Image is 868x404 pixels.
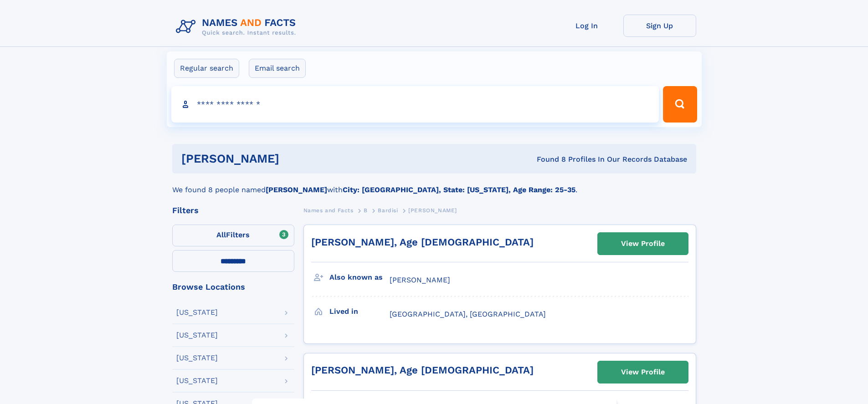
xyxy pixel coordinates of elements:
[176,332,218,339] div: [US_STATE]
[329,270,390,285] h3: Also known as
[249,59,306,78] label: Email search
[598,233,688,255] a: View Profile
[623,15,696,37] a: Sign Up
[303,205,354,216] a: Names and Facts
[171,86,659,123] input: search input
[621,233,665,254] div: View Profile
[343,185,575,194] b: City: [GEOGRAPHIC_DATA], State: [US_STATE], Age Range: 25-35
[216,230,226,239] span: All
[378,207,398,214] span: Bardisi
[172,283,294,291] div: Browse Locations
[621,362,665,383] div: View Profile
[378,205,398,216] a: Bardisi
[390,310,546,318] span: [GEOGRAPHIC_DATA], [GEOGRAPHIC_DATA]
[266,185,327,194] b: [PERSON_NAME]
[176,309,218,316] div: [US_STATE]
[172,206,294,215] div: Filters
[311,364,534,376] a: [PERSON_NAME], Age [DEMOGRAPHIC_DATA]
[408,207,457,214] span: [PERSON_NAME]
[364,205,368,216] a: B
[311,236,534,248] a: [PERSON_NAME], Age [DEMOGRAPHIC_DATA]
[663,86,697,123] button: Search Button
[598,361,688,383] a: View Profile
[364,207,368,214] span: B
[176,377,218,384] div: [US_STATE]
[181,153,408,164] h1: [PERSON_NAME]
[172,225,294,246] label: Filters
[172,174,696,195] div: We found 8 people named with .
[329,304,390,319] h3: Lived in
[550,15,623,37] a: Log In
[390,276,450,284] span: [PERSON_NAME]
[176,354,218,362] div: [US_STATE]
[172,15,303,39] img: Logo Names and Facts
[408,154,687,164] div: Found 8 Profiles In Our Records Database
[174,59,239,78] label: Regular search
